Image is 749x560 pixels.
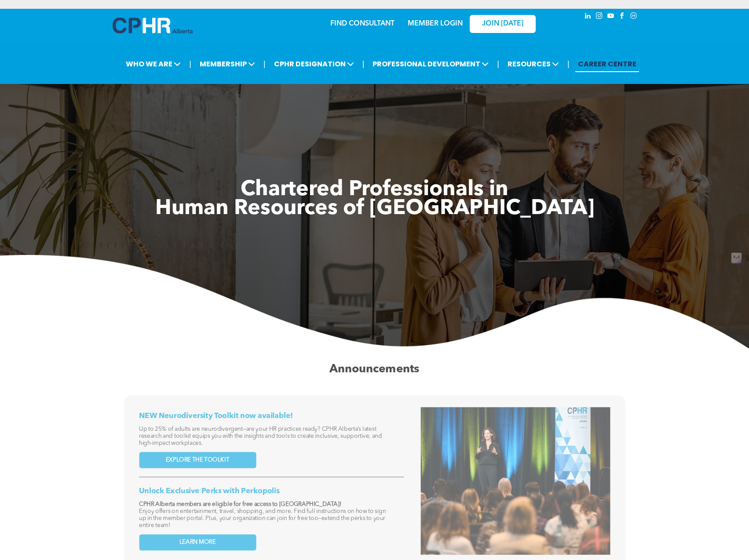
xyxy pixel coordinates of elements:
[139,452,256,468] a: EXPLORE THE TOOLKIT
[482,20,523,28] span: JOIN [DATE]
[362,55,365,73] li: |
[583,11,593,23] a: linkedin
[629,11,639,23] a: Social network
[567,55,570,73] li: |
[179,539,216,546] span: LEARN MORE
[497,55,499,73] li: |
[139,535,256,551] a: LEARN MORE
[139,426,382,446] span: Up to 25% of adults are neurodivergent—are your HR practices ready? CPHR Alberta’s latest researc...
[408,20,463,27] a: MEMBER LOGIN
[606,11,616,23] a: youtube
[470,15,536,33] a: JOIN [DATE]
[505,56,562,72] span: RESOURCES
[139,412,293,420] span: NEW Neurodiversity Toolkit now available!
[139,502,341,507] strong: CPHR Alberta members are eligible for free access to [GEOGRAPHIC_DATA]!
[123,56,183,72] span: WHO WE ARE
[155,198,594,219] span: Human Resources of [GEOGRAPHIC_DATA]
[241,179,508,200] span: Chartered Professionals in
[271,56,357,72] span: CPHR DESIGNATION
[166,457,230,464] span: EXPLORE THE TOOLKIT
[329,364,419,375] span: Announcements
[370,56,491,72] span: PROFESSIONAL DEVELOPMENT
[189,55,191,73] li: |
[139,509,386,529] span: Enjoy offers on entertainment, travel, shopping, and more. Find full instructions on how to sign ...
[330,20,395,27] a: FIND CONSULTANT
[113,18,193,33] img: A blue and white logo for cp alberta
[197,56,258,72] span: MEMBERSHIP
[595,11,604,23] a: instagram
[139,487,280,495] span: Unlock Exclusive Perks with Perkopolis
[617,11,627,23] a: facebook
[575,56,639,72] a: CAREER CENTRE
[263,55,266,73] li: |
